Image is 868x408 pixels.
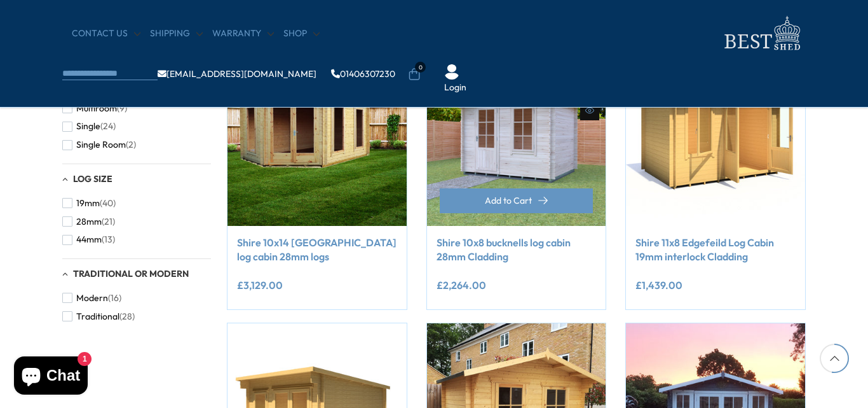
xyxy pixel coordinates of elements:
span: Single Room [76,139,126,150]
span: Log Size [73,173,112,185]
img: logo [717,13,806,54]
a: CONTACT US [72,27,140,40]
ins: £1,439.00 [635,280,682,290]
img: Shire 11x8 Edgefeild Log Cabin 19mm interlock Cladding - Best Shed [626,46,805,226]
a: 01406307230 [331,69,395,78]
a: Warranty [212,27,274,40]
a: 0 [408,68,421,81]
inbox-online-store-chat: Shopify online store chat [10,356,92,398]
span: Add to Cart [485,196,532,205]
a: Shire 10x14 [GEOGRAPHIC_DATA] log cabin 28mm logs [237,236,397,264]
button: 44mm [62,230,115,249]
button: Modern [62,289,121,307]
a: Shipping [150,27,203,40]
span: Single [76,121,100,132]
span: Multiroom [76,103,117,114]
span: (9) [117,103,127,114]
a: Shire 11x8 Edgefeild Log Cabin 19mm interlock Cladding [635,236,796,264]
button: Add to Cart [440,188,593,213]
img: User Icon [444,64,459,80]
button: 19mm [62,194,116,213]
span: (13) [102,234,115,245]
span: 28mm [76,216,102,227]
button: Single [62,117,116,136]
img: Shire 10x14 Rivington Corner log cabin 28mm logs - Best Shed [227,46,407,226]
button: Traditional [62,307,135,326]
a: Shire 10x8 bucknells log cabin 28mm Cladding [437,236,597,264]
span: 0 [415,62,426,73]
span: Traditional or Modern [73,268,189,279]
button: Single Room [62,136,136,154]
span: (2) [126,139,136,150]
a: [EMAIL_ADDRESS][DOMAIN_NAME] [158,69,316,78]
ins: £3,129.00 [237,280,283,290]
span: 44mm [76,234,102,245]
button: Multiroom [62,99,127,118]
a: Shop [283,27,320,40]
span: (40) [100,198,116,209]
span: (24) [100,121,116,132]
span: (16) [108,293,121,304]
span: 19mm [76,198,100,209]
span: (21) [102,216,115,227]
span: Modern [76,293,108,304]
ins: £2,264.00 [437,280,486,290]
button: 28mm [62,213,115,231]
span: Traditional [76,311,119,322]
span: (28) [119,311,135,322]
a: Login [444,81,466,94]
